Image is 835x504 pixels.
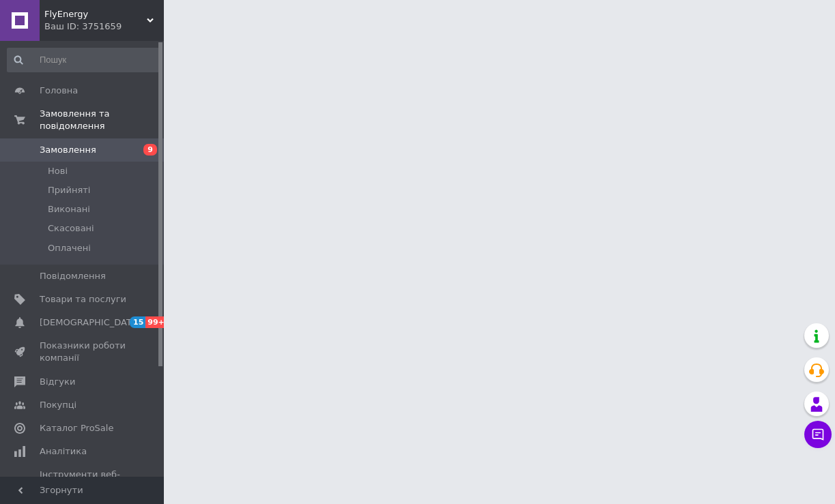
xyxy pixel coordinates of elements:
[48,165,68,177] span: Нові
[40,445,87,458] span: Аналітика
[7,48,161,72] input: Пошук
[130,316,145,328] span: 15
[48,222,94,235] span: Скасовані
[40,316,141,329] span: [DEMOGRAPHIC_DATA]
[44,8,147,20] span: FlyEnergy
[40,376,75,388] span: Відгуки
[48,203,90,216] span: Виконані
[804,421,832,448] button: Чат з покупцем
[44,20,164,33] div: Ваш ID: 3751659
[143,144,157,155] span: 9
[40,469,126,493] span: Інструменти веб-майстра та SEO
[40,144,96,156] span: Замовлення
[145,316,168,328] span: 99+
[40,270,106,282] span: Повідомлення
[40,108,164,132] span: Замовлення та повідомлення
[48,242,91,254] span: Оплачені
[40,422,113,434] span: Каталог ProSale
[40,85,78,97] span: Головна
[40,399,76,411] span: Покупці
[48,184,90,196] span: Прийняті
[40,293,126,306] span: Товари та послуги
[40,340,126,364] span: Показники роботи компанії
